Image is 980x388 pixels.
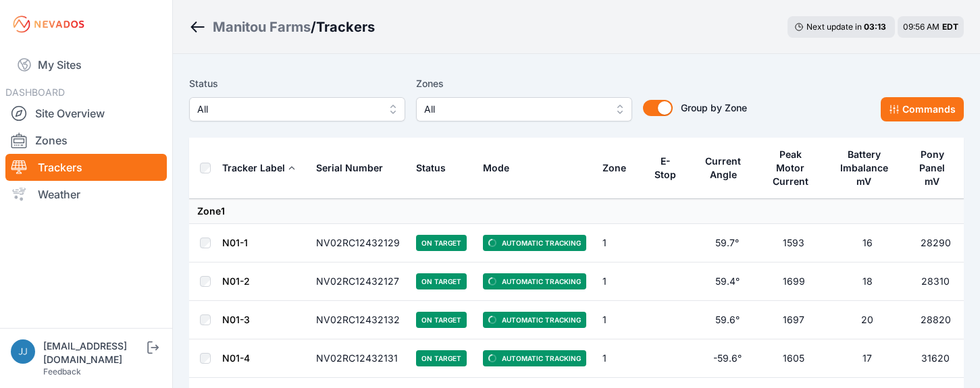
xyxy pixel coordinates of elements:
td: 1 [594,301,645,339]
button: All [189,97,405,121]
span: EDT [942,22,958,32]
button: Commands [881,97,964,121]
div: Status [416,161,446,175]
span: Next update in [806,22,862,32]
a: Site Overview [5,100,167,127]
td: 1593 [760,224,827,262]
div: Pony Panel mV [915,148,949,188]
button: All [416,97,632,121]
img: jjones@prismpower.solar [11,339,35,364]
button: E-Stop [653,145,686,191]
td: NV02RC12432129 [308,224,408,262]
button: Pony Panel mV [915,138,956,198]
td: 18 [827,262,907,301]
td: 59.4° [694,262,760,301]
div: Serial Number [316,161,383,175]
button: Peak Motor Current [768,138,819,198]
div: Peak Motor Current [768,148,813,188]
td: 1697 [760,301,827,339]
td: 1 [594,262,645,301]
span: Automatic Tracking [483,273,586,289]
div: Battery Imbalance mV [835,148,892,188]
div: Current Angle [702,155,744,182]
span: All [197,101,378,117]
div: E-Stop [653,155,677,182]
td: -59.6° [694,339,760,378]
button: Current Angle [702,145,752,191]
td: 16 [827,224,907,262]
td: 59.7° [694,224,760,262]
nav: Breadcrumb [189,9,375,45]
label: Status [189,76,405,92]
span: 09:56 AM [903,22,939,32]
span: DASHBOARD [5,86,65,98]
div: 03 : 13 [864,22,888,32]
button: Zone [602,152,637,184]
button: Status [416,152,457,184]
a: N01-3 [222,314,250,325]
a: Feedback [43,366,81,377]
label: Zones [416,76,632,92]
td: 1605 [760,339,827,378]
td: 1 [594,339,645,378]
a: Weather [5,181,167,208]
div: Mode [483,161,509,175]
a: Trackers [5,154,167,181]
div: Zone [602,161,626,175]
td: Zone 1 [189,199,964,224]
span: On Target [416,312,467,328]
td: NV02RC12432131 [308,339,408,378]
td: 1 [594,224,645,262]
span: On Target [416,235,467,251]
a: My Sites [5,49,167,81]
td: 28290 [907,224,964,262]
span: Automatic Tracking [483,350,586,366]
img: Nevados [11,13,86,35]
span: Group by Zone [681,102,747,113]
button: Serial Number [316,152,394,184]
td: NV02RC12432127 [308,262,408,301]
td: 31620 [907,339,964,378]
span: / [311,18,316,36]
td: 28820 [907,301,964,339]
span: On Target [416,350,467,366]
a: Zones [5,127,167,154]
td: 59.6° [694,301,760,339]
td: 1699 [760,262,827,301]
button: Battery Imbalance mV [835,138,899,198]
td: 28310 [907,262,964,301]
h3: Trackers [316,18,375,36]
td: 20 [827,301,907,339]
a: N01-4 [222,352,250,364]
a: N01-2 [222,275,250,287]
span: On Target [416,273,467,289]
span: Automatic Tracking [483,312,586,328]
span: Automatic Tracking [483,235,586,251]
a: Manitou Farms [213,18,311,36]
div: [EMAIL_ADDRESS][DOMAIN_NAME] [43,339,145,366]
a: N01-1 [222,237,248,248]
td: NV02RC12432132 [308,301,408,339]
button: Tracker Label [222,152,296,184]
div: Tracker Label [222,161,285,175]
td: 17 [827,339,907,378]
button: Mode [483,152,520,184]
span: All [424,101,605,117]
